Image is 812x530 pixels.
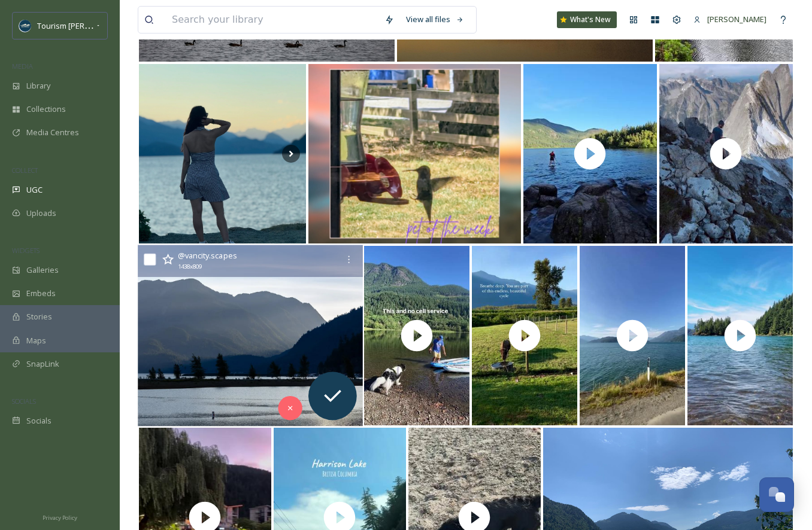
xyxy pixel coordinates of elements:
[178,263,202,272] span: 1438 x 809
[26,208,56,219] span: Uploads
[139,64,306,243] img: Mountains, mist, and hot springs bliss🏔️ #harrisonhotsprings #summer2025 #daytrip #vancouver
[308,64,520,243] img: #chilliwackbc #agassizbc #rosedalebc #hopebc #fraservalley #cleanteam #cleanhome #petoftheweek #c...
[707,14,766,25] span: [PERSON_NAME]
[26,103,66,115] span: Collections
[12,62,33,71] span: MEDIA
[26,415,51,427] span: Socials
[19,20,31,32] img: Social%20Media%20Profile%20Picture.png
[12,397,36,406] span: SOCIALS
[578,246,686,425] img: thumbnail
[659,64,793,243] img: thumbnail
[687,8,772,31] a: [PERSON_NAME]
[26,335,46,346] span: Maps
[557,11,617,28] a: What's New
[26,80,50,92] span: Library
[37,20,128,31] span: Tourism [PERSON_NAME]
[138,245,363,427] img: Sunlight spills onto the shimmering serenity . . . #amateurphotography #harrisonhotsprings #lands...
[12,166,38,175] span: COLLECT
[363,246,471,425] img: thumbnail
[26,127,79,138] span: Media Centres
[26,184,43,196] span: UGC
[26,264,59,276] span: Galleries
[178,250,237,261] span: @ vancity.scapes
[26,358,59,370] span: SnapLink
[26,311,52,322] span: Stories
[12,246,40,255] span: WIDGETS
[400,8,470,31] a: View all files
[43,514,77,522] span: Privacy Policy
[26,288,56,299] span: Embeds
[43,510,77,524] a: Privacy Policy
[471,246,578,425] img: thumbnail
[759,477,794,512] button: Open Chat
[523,64,657,243] img: thumbnail
[686,246,794,425] img: thumbnail
[166,7,378,33] input: Search your library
